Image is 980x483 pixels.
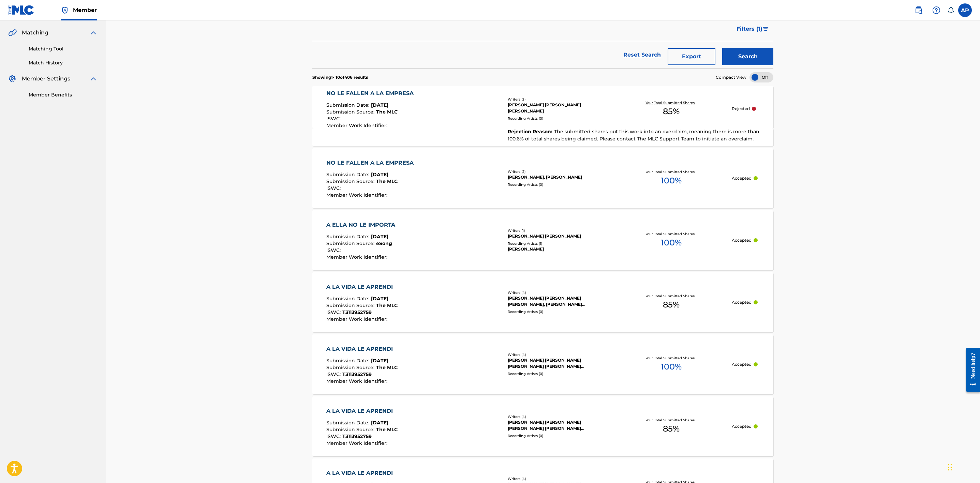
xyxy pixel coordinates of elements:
a: A LA VIDA LE APRENDISubmission Date:[DATE]Submission Source:The MLCISWC:T3113952759Member Work Id... [312,396,773,456]
div: Help [930,3,943,17]
div: [PERSON_NAME] [508,246,611,252]
div: Recording Artists ( 0 ) [508,371,611,376]
div: A LA VIDA LE APRENDI [326,283,398,291]
p: Your Total Submitted Shares: [645,231,697,237]
div: Recording Artists ( 0 ) [508,182,611,187]
div: Recording Artists ( 0 ) [508,116,611,121]
img: search [915,6,923,14]
div: Recording Artists ( 1 ) [508,241,611,246]
p: Showing 1 - 10 of 406 results [312,74,368,80]
span: The MLC [376,426,398,433]
div: [PERSON_NAME] [PERSON_NAME] [PERSON_NAME] [PERSON_NAME] [PERSON_NAME] [PERSON_NAME] [PERSON_NAME] [508,419,611,432]
a: Match History [29,59,98,66]
span: Member [73,6,97,14]
span: ISWC : [326,309,342,315]
iframe: Chat Widget [946,450,980,483]
span: Member Work Identifier : [326,254,389,260]
span: Submission Source : [326,178,376,184]
img: expand [89,29,98,37]
div: A LA VIDA LE APRENDI [326,345,398,353]
p: Your Total Submitted Shares: [645,356,697,361]
span: ISWC : [326,185,342,191]
span: 85 % [663,105,680,118]
span: ISWC : [326,247,342,253]
p: Your Total Submitted Shares: [645,100,697,105]
img: filter [763,27,769,31]
span: Member Work Identifier : [326,192,389,198]
span: [DATE] [371,171,388,178]
span: Member Work Identifier : [326,122,389,129]
a: Member Benefits [29,91,98,99]
span: Submission Source : [326,109,376,115]
span: Submission Date : [326,171,371,178]
p: Accepted [732,175,752,181]
a: NO LE FALLEN A LA EMPRESASubmission Date:[DATE]Submission Source:The MLCISWC:Member Work Identifi... [312,86,773,146]
span: Submission Source : [326,302,376,308]
span: The MLC [376,178,398,184]
span: [DATE] [371,102,388,108]
span: Compact View [716,74,746,80]
div: [PERSON_NAME] [PERSON_NAME] [508,233,611,239]
span: Submission Date : [326,358,371,364]
span: Member Work Identifier : [326,316,389,322]
span: T3113952759 [342,309,372,315]
span: eSong [376,240,392,246]
p: Accepted [732,361,752,367]
span: The MLC [376,364,398,371]
p: Accepted [732,299,752,305]
div: Arrastrar [948,457,952,478]
span: ISWC : [326,433,342,439]
div: Writers ( 4 ) [508,352,611,357]
span: Submission Source : [326,426,376,433]
p: Your Total Submitted Shares: [645,293,697,299]
div: A LA VIDA LE APRENDI [326,469,398,477]
a: A ELLA NO LE IMPORTASubmission Date:[DATE]Submission Source:eSongISWC:Member Work Identifier:Writ... [312,210,773,270]
img: help [932,6,940,14]
div: [PERSON_NAME] [PERSON_NAME] [PERSON_NAME], [PERSON_NAME] [PERSON_NAME] [PERSON_NAME] [508,295,611,307]
div: Writers ( 4 ) [508,290,611,295]
span: T3113952759 [342,433,372,439]
span: 100 % [661,175,682,187]
img: MLC Logo [8,5,34,15]
p: Your Total Submitted Shares: [645,418,697,423]
p: Accepted [732,237,752,243]
p: Your Total Submitted Shares: [645,169,697,175]
span: Filters ( 1 ) [737,25,762,33]
span: Submission Date : [326,102,371,108]
span: Member Work Identifier : [326,378,389,384]
iframe: Resource Center [961,342,980,397]
a: A LA VIDA LE APRENDISubmission Date:[DATE]Submission Source:The MLCISWC:T3113952759Member Work Id... [312,334,773,394]
a: Public Search [912,3,925,17]
span: [DATE] [371,296,388,302]
span: [DATE] [371,420,388,426]
div: Writers ( 2 ) [508,97,611,102]
div: Writers ( 1 ) [508,228,611,233]
span: Member Settings [22,75,70,83]
span: Submission Date : [326,233,371,240]
span: [DATE] [371,233,388,240]
a: Reset Search [620,47,664,62]
a: Matching Tool [29,45,98,52]
div: NO LE FALLEN A LA EMPRESA [326,89,417,97]
span: 100 % [661,361,682,373]
span: ISWC : [326,116,342,122]
span: 100 % [661,237,682,249]
div: [PERSON_NAME], [PERSON_NAME] [508,174,611,180]
span: 85 % [663,299,680,311]
img: Member Settings [8,75,16,83]
span: Submission Date : [326,420,371,426]
div: Notifications [947,7,954,14]
div: Widget de chat [946,450,980,483]
span: Member Work Identifier : [326,440,389,446]
span: ISWC : [326,371,342,377]
span: [DATE] [371,358,388,364]
span: 85 % [663,423,680,435]
span: Submission Source : [326,240,376,246]
span: T3113952759 [342,371,372,377]
span: The submitted shares put this work into an overclaim, meaning there is more than 100.6% of total ... [508,129,759,142]
button: Filters (1) [732,20,773,37]
button: Export [668,48,715,65]
img: Top Rightsholder [61,6,69,14]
